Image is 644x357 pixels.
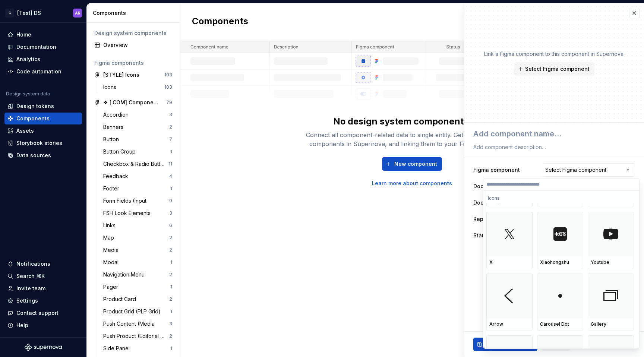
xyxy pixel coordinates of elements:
[489,259,530,265] div: X
[486,191,634,203] div: Icons
[540,321,580,327] div: Carousel Dot
[591,259,631,265] div: Youtube
[540,259,580,265] div: Xiaohongshu
[489,321,530,327] div: Arrow
[591,321,631,327] div: Gallery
